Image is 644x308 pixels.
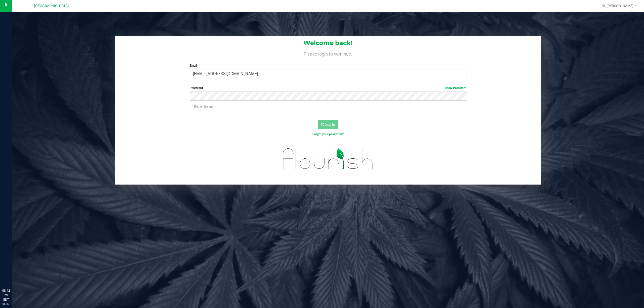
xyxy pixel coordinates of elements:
button: Log In [318,120,338,129]
input: Remember me [190,105,193,109]
span: [GEOGRAPHIC_DATA] [34,4,69,8]
span: Log In [325,122,335,126]
label: Remember me [190,104,213,109]
a: Show Password [445,86,466,90]
h4: Please login to continue. [115,50,541,56]
p: 08/27 [2,302,10,306]
p: 08:42 PM EDT [2,288,10,302]
span: Password [190,86,203,90]
span: Hi, [PERSON_NAME]! [602,4,634,8]
h1: Welcome back! [115,40,541,46]
img: flourish_logo.svg [275,142,381,176]
label: Email [190,63,466,68]
a: Forgot your password? [312,133,344,136]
